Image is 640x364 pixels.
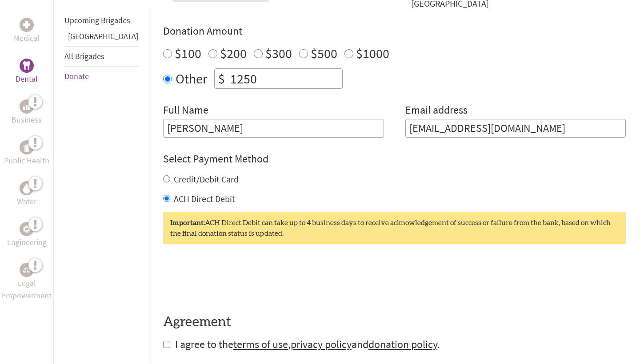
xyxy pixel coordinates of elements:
[68,31,138,41] a: [GEOGRAPHIC_DATA]
[64,46,138,67] li: All Brigades
[4,140,49,167] a: Public HealthPublic Health
[17,195,36,208] p: Water
[64,51,104,61] a: All Brigades
[64,15,130,25] a: Upcoming Brigades
[228,69,342,88] input: Enter Amount
[233,337,288,351] a: terms of use
[405,119,626,138] input: Your Email
[163,152,626,166] h4: Select Payment Method
[174,193,235,204] label: ACH Direct Debit
[64,71,89,81] a: Donate
[20,140,34,154] div: Public Health
[23,21,30,28] img: Medical
[175,45,201,62] label: $100
[20,18,34,32] div: Medical
[12,114,42,126] p: Business
[163,262,298,297] iframe: reCAPTCHA
[4,154,49,167] p: Public Health
[64,30,138,46] li: Panama
[163,103,208,119] label: Full Name
[14,18,40,44] a: MedicalMedical
[170,219,205,226] strong: Important:
[7,236,47,249] p: Engineering
[20,59,34,73] div: Dental
[7,222,47,249] a: EngineeringEngineering
[23,143,30,152] img: Public Health
[20,263,34,277] div: Legal Empowerment
[265,45,292,62] label: $300
[23,183,30,193] img: Water
[64,11,138,30] li: Upcoming Brigades
[20,222,34,236] div: Engineering
[176,68,207,89] label: Other
[163,314,626,330] h4: Agreement
[20,181,34,195] div: Water
[405,103,468,119] label: Email address
[2,277,52,302] p: Legal Empowerment
[215,69,228,88] div: $
[17,181,36,208] a: WaterWater
[64,67,138,86] li: Donate
[175,337,440,351] span: I agree to the , and .
[23,226,30,233] img: Engineering
[356,45,389,62] label: $1000
[163,212,626,244] div: ACH Direct Debit can take up to 4 business days to receive acknowledgement of success or failure ...
[23,267,30,273] img: Legal Empowerment
[20,99,34,114] div: Business
[368,337,437,351] a: donation policy
[23,61,30,70] img: Dental
[2,263,52,302] a: Legal EmpowermentLegal Empowerment
[16,73,38,85] p: Dental
[16,59,38,85] a: DentalDental
[14,32,40,44] p: Medical
[163,24,626,38] h4: Donation Amount
[311,45,337,62] label: $500
[23,103,30,110] img: Business
[12,99,42,126] a: BusinessBusiness
[163,119,384,138] input: Enter Full Name
[291,337,352,351] a: privacy policy
[174,174,239,185] label: Credit/Debit Card
[220,45,247,62] label: $200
